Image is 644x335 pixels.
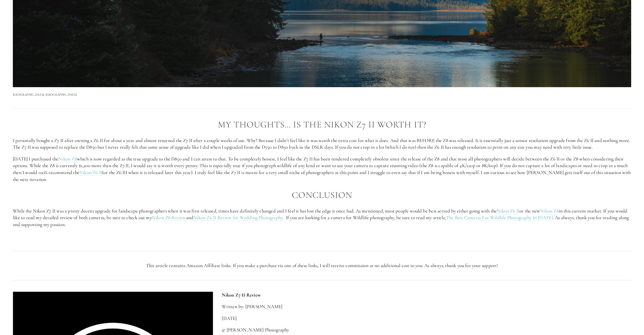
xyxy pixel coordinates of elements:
h2: My Thoughts… Is The Nikon Z7 II Worth It? [13,120,631,130]
p: I personally bought a Z7 II after owning a Z6 II for about a year and almost returned the Z7 II a... [13,137,631,151]
p: While the Nikon Z7 II was a pretty decent upgrade for landscape photographers when it was first r... [13,208,631,228]
p: [DATE] I purchased the which is now regarded as the true upgrade to the D850 and I can attest to ... [13,156,631,183]
a: Nikon Z6 II [79,169,102,176]
a: Nikon Z6 II [497,208,520,214]
strong: Nikon Z7 II Review [222,292,261,298]
p: [GEOGRAPHIC_DATA], [GEOGRAPHIC_DATA] [13,92,631,97]
a: Nikon Z8 [540,208,559,214]
a: Nikon Z8 Review [152,215,186,221]
p: Written by: [PERSON_NAME] [222,303,631,310]
a: Nikon Z8 [58,156,77,162]
p: © [PERSON_NAME] Photography [222,327,631,333]
h2: Conclusion [13,190,631,200]
a: The Best Cameras For Wildlife Photography In [DATE] [446,215,553,221]
p: This article contains Amazon Affiliate links. If you make a purchase via one of these links, I wi... [13,262,631,269]
a: Nikon Z6 II Review for Wedding Photography [193,215,283,221]
p: [DATE] [222,315,631,322]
